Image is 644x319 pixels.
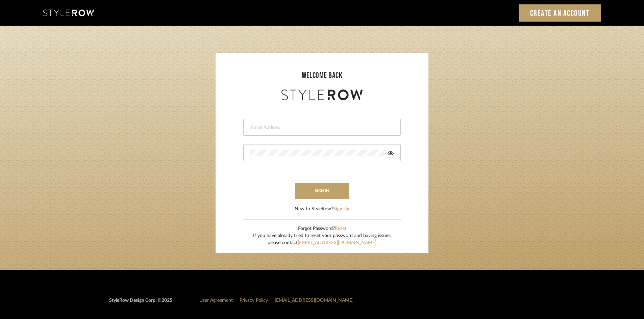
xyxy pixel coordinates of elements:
[250,124,392,131] input: Email Address
[199,298,233,303] a: User Agreement
[109,297,172,310] div: StyleRow Design Corp. ©2025
[295,206,349,213] div: New to StyleRow?
[240,298,268,303] a: Privacy Policy
[253,225,391,232] div: Forgot Password?
[253,232,391,246] div: If you have already tried to reset your password and having issues, please contact
[333,206,349,213] button: Sign Up
[298,240,376,245] a: [EMAIL_ADDRESS][DOMAIN_NAME]
[519,4,601,22] a: Create an Account
[335,225,346,232] button: Reset
[295,183,349,199] button: sign in
[275,298,353,303] a: [EMAIL_ADDRESS][DOMAIN_NAME]
[222,70,422,82] div: welcome back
